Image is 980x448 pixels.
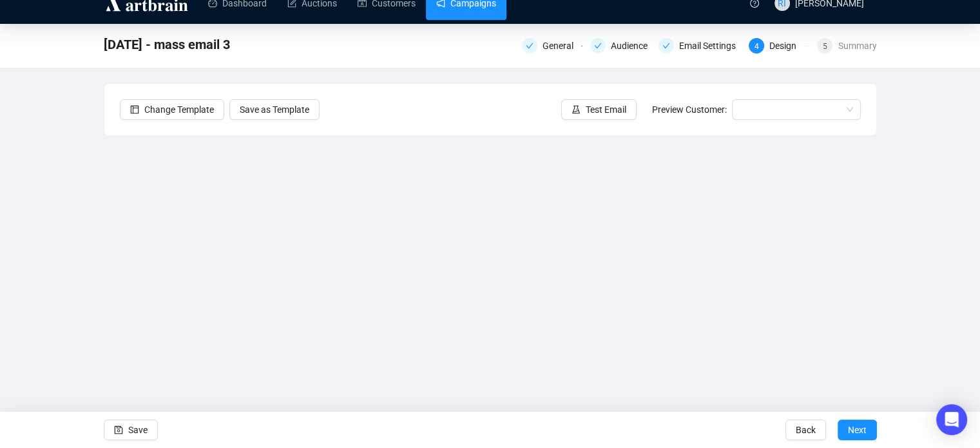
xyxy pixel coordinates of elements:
[754,42,759,51] span: 4
[611,38,655,54] div: Audience
[823,42,827,51] span: 5
[662,42,670,50] span: check
[936,404,967,435] div: Open Intercom Messenger
[838,420,877,440] button: Next
[785,420,826,440] button: Back
[104,420,158,440] button: Save
[543,38,581,54] div: General
[594,42,602,50] span: check
[144,102,214,117] span: Change Template
[120,99,224,120] button: Change Template
[526,42,533,50] span: check
[590,38,651,54] div: Audience
[240,102,309,117] span: Save as Template
[104,34,230,55] span: September 2025 - mass email 3
[114,425,123,434] span: save
[572,105,581,114] span: experiment
[769,38,804,54] div: Design
[586,102,626,117] span: Test Email
[128,412,148,448] span: Save
[838,38,876,54] div: Summary
[229,99,320,120] button: Save as Template
[679,38,744,54] div: Email Settings
[796,412,816,448] span: Back
[658,38,741,54] div: Email Settings
[652,104,727,115] span: Preview Customer:
[817,38,876,54] div: 5Summary
[749,38,809,54] div: 4Design
[522,38,582,54] div: General
[130,105,139,114] span: layout
[561,99,637,120] button: Test Email
[848,412,867,448] span: Next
